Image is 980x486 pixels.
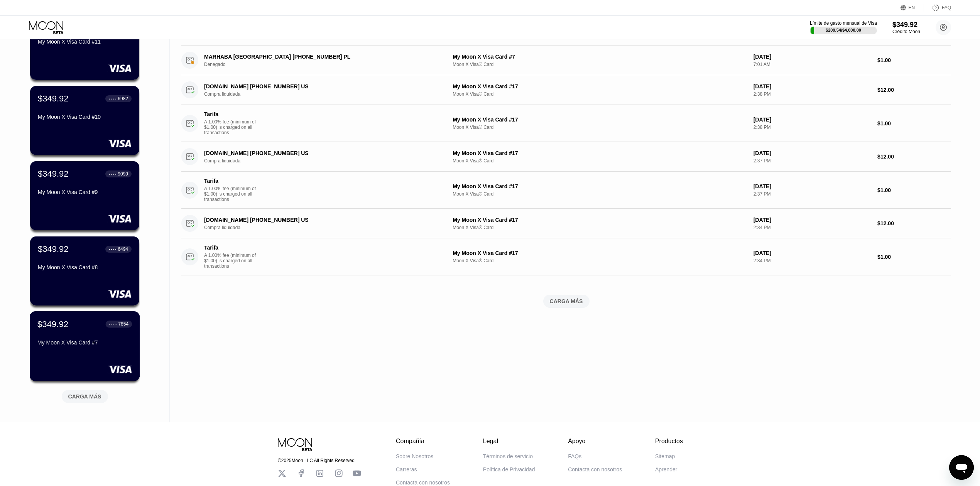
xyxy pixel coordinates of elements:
div: My Moon X Visa Card #17 [453,250,747,256]
div: Sitemap [655,453,675,459]
div: A 1.00% fee (minimum of $1.00) is charged on all transactions [204,186,262,202]
div: FAQ [924,4,951,12]
div: Moon X Visa® Card [453,258,747,263]
div: FAQs [568,453,581,459]
div: [DOMAIN_NAME] [PHONE_NUMBER] US [204,83,426,89]
div: FAQ [942,5,951,10]
div: 2:34 PM [754,258,871,263]
div: Sobre Nosotros [396,453,433,459]
div: Tarifa [204,245,258,251]
div: My Moon X Visa Card #17 [453,150,747,156]
div: $1.00 [877,57,951,63]
div: $349.92● ● ● ●9099My Moon X Visa Card #9 [30,161,139,230]
div: MARHABA [GEOGRAPHIC_DATA] [PHONE_NUMBER] PLDenegadoMy Moon X Visa Card #7Moon X Visa® Card[DATE]7... [181,46,951,75]
div: Términos de servicio [483,453,533,459]
div: My Moon X Visa Card #8 [38,264,132,270]
div: $1.00 [877,187,951,193]
div: EN [901,4,924,12]
div: TarifaA 1.00% fee (minimum of $1.00) is charged on all transactionsMy Moon X Visa Card #17Moon X ... [181,105,951,142]
div: 2:37 PM [754,191,871,197]
div: 9099 [118,171,128,177]
div: 2:38 PM [754,125,871,130]
div: Moon X Visa® Card [453,191,747,197]
div: $349.92 [37,319,68,329]
div: My Moon X Visa Card #17 [453,217,747,223]
div: CARGA MÁS [56,387,114,403]
div: $349.92● ● ● ●7854My Moon X Visa Card #7 [30,312,139,381]
div: Límite de gasto mensual de Visa$209.54/$4,000.00 [810,20,877,34]
div: MARHABA [GEOGRAPHIC_DATA] [PHONE_NUMBER] PL [204,54,426,60]
div: Carreras [396,466,417,472]
div: Moon X Visa® Card [453,225,747,230]
div: ● ● ● ● [109,323,117,325]
div: $349.92 [892,21,920,29]
div: $209.54 / $4,000.00 [826,28,861,32]
div: A 1.00% fee (minimum of $1.00) is charged on all transactions [204,119,262,135]
div: [DOMAIN_NAME] [PHONE_NUMBER] US [204,150,426,156]
div: Límite de gasto mensual de Visa [810,20,877,26]
div: Aprender [655,466,678,472]
div: My Moon X Visa Card #7 [37,339,132,346]
div: Apoyo [568,438,622,445]
div: CARGA MÁS [181,295,951,308]
div: ● ● ● ● [109,248,117,250]
div: Tarifa [204,178,258,184]
div: [DOMAIN_NAME] [PHONE_NUMBER] US [204,217,426,223]
div: [DATE] [754,116,871,123]
div: My Moon X Visa Card #17 [453,83,747,89]
div: Denegado [204,62,443,67]
div: Contacta con nosotros [568,466,622,472]
div: $12.00 [877,154,951,160]
div: Crédito Moon [892,29,920,34]
div: 6494 [118,246,128,252]
div: 6982 [118,96,128,101]
div: My Moon X Visa Card #17 [453,116,747,123]
div: 2:37 PM [754,158,871,164]
div: My Moon X Visa Card #10 [38,114,132,120]
div: Tarifa [204,111,258,117]
div: CARGA MÁS [68,393,101,400]
div: $349.92● ● ● ●6494My Moon X Visa Card #8 [30,236,139,305]
div: Compra liquidada [204,158,443,164]
div: Moon X Visa® Card [453,62,747,67]
div: ● ● ● ● [109,173,117,175]
div: [DOMAIN_NAME] [PHONE_NUMBER] USCompra liquidadaMy Moon X Visa Card #17Moon X Visa® Card[DATE]2:38... [181,75,951,105]
div: $349.92 [38,169,69,179]
div: [DOMAIN_NAME] [PHONE_NUMBER] USCompra liquidadaMy Moon X Visa Card #17Moon X Visa® Card[DATE]2:34... [181,209,951,238]
div: CARGA MÁS [550,298,583,305]
div: [DATE] [754,83,871,89]
div: [DATE] [754,250,871,256]
div: Moon X Visa® Card [453,158,747,164]
div: Moon X Visa® Card [453,91,747,97]
div: 7:01 AM [754,62,871,67]
div: Compra liquidada [204,225,443,230]
div: TarifaA 1.00% fee (minimum of $1.00) is charged on all transactionsMy Moon X Visa Card #17Moon X ... [181,238,951,275]
div: Compañía [396,438,450,445]
div: $12.00 [877,87,951,93]
div: $1.00 [877,254,951,260]
div: 7854 [118,321,128,327]
div: Productos [655,438,683,445]
div: [DATE] [754,150,871,156]
div: Contacta con nosotros [396,479,450,486]
div: Compra liquidada [204,91,443,97]
div: $349.92 [38,94,69,104]
div: ● ● ● ● [109,98,117,100]
div: $349.92Crédito Moon [892,21,920,34]
div: [DATE] [754,217,871,223]
div: Política de Privacidad [483,466,535,472]
div: 2:38 PM [754,91,871,97]
div: My Moon X Visa Card #9 [38,189,132,195]
div: $12.00 [877,220,951,226]
div: My Moon X Visa Card #7 [453,54,747,60]
iframe: Botón para iniciar la ventana de mensajería [949,455,974,480]
div: A 1.00% fee (minimum of $1.00) is charged on all transactions [204,253,262,269]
